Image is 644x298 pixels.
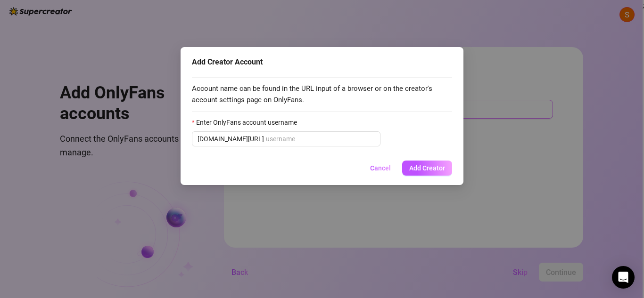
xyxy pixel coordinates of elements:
span: [DOMAIN_NAME][URL] [198,134,264,144]
span: Add Creator [409,164,445,172]
span: Cancel [370,164,391,172]
input: Enter OnlyFans account username [266,134,375,144]
div: Open Intercom Messenger [612,266,635,289]
button: Cancel [363,161,398,176]
span: Account name can be found in the URL input of a browser or on the creator's account settings page... [192,83,452,105]
div: Add Creator Account [192,56,452,68]
label: Enter OnlyFans account username [192,117,303,128]
button: Add Creator [402,161,452,176]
